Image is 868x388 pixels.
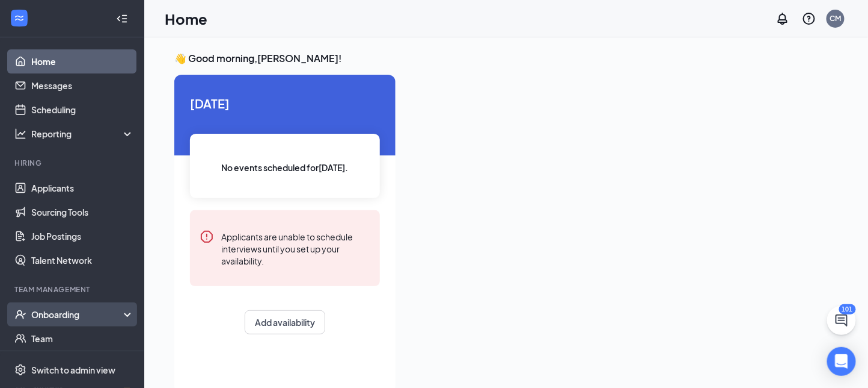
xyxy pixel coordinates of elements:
[31,308,124,321] div: Onboarding
[116,13,128,25] svg: Collapse
[31,176,134,200] a: Applicants
[802,11,816,26] svg: QuestionInfo
[31,74,134,98] a: Messages
[14,364,26,376] svg: Settings
[13,12,25,24] svg: WorkstreamLogo
[174,52,838,65] h3: 👋 Good morning, [PERSON_NAME] !
[190,94,380,113] span: [DATE]
[14,284,132,295] div: Team Management
[830,13,842,23] div: CM
[775,11,790,26] svg: Notifications
[200,230,214,244] svg: Error
[839,304,856,314] div: 101
[31,49,134,74] a: Home
[31,224,134,248] a: Job Postings
[31,98,134,122] a: Scheduling
[222,161,349,174] span: No events scheduled for [DATE] .
[827,306,856,335] button: ChatActive
[14,128,26,140] svg: Analysis
[14,158,132,168] div: Hiring
[31,248,134,272] a: Talent Network
[31,128,135,140] div: Reporting
[31,200,134,224] a: Sourcing Tools
[31,364,115,376] div: Switch to admin view
[165,8,207,29] h1: Home
[14,308,26,321] svg: UserCheck
[834,313,849,328] svg: ChatActive
[245,310,325,334] button: Add availability
[221,230,370,267] div: Applicants are unable to schedule interviews until you set up your availability.
[827,347,856,376] div: Open Intercom Messenger
[31,327,134,351] a: Team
